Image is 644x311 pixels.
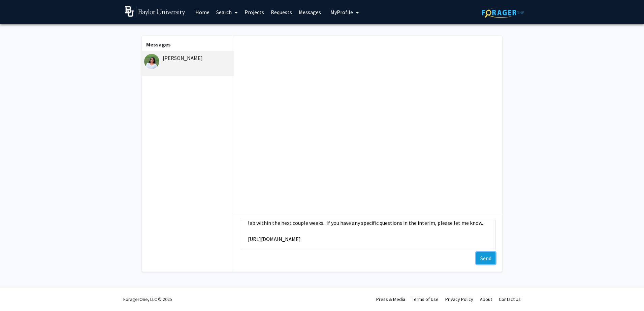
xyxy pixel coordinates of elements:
a: Terms of Use [412,296,439,302]
iframe: Chat [5,281,29,306]
a: Contact Us [499,296,521,302]
a: Home [192,0,213,24]
a: Privacy Policy [445,296,473,302]
div: [PERSON_NAME] [144,54,232,62]
a: Requests [267,0,295,24]
span: My Profile [330,9,353,15]
a: About [480,296,492,302]
img: ForagerOne Logo [482,7,524,18]
a: Projects [241,0,267,24]
a: Messages [295,0,324,24]
button: Send [476,252,495,264]
a: Press & Media [376,296,405,302]
textarea: Message [241,220,495,250]
img: Baylor University Logo [125,6,185,17]
a: Search [213,0,241,24]
b: Messages [146,41,171,48]
div: ForagerOne, LLC © 2025 [123,287,172,311]
img: Rishika Kohli [144,54,159,69]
